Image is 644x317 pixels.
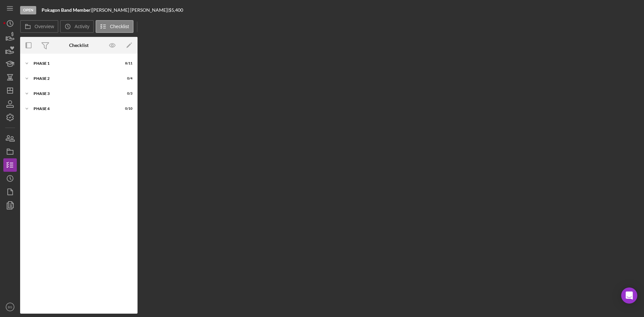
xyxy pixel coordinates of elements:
div: Phase 1 [34,61,116,65]
label: Activity [74,24,89,29]
button: BS [3,300,17,314]
span: $5,400 [169,7,183,13]
div: Phase 4 [34,107,116,111]
div: Phase 2 [34,76,116,81]
b: Pokagon Band Member [42,7,91,13]
label: Overview [35,24,54,29]
button: Overview [20,20,58,33]
div: 0 / 3 [120,92,132,96]
div: 8 / 11 [120,61,132,65]
div: Checklist [69,43,89,48]
div: Open [20,6,36,14]
div: | [42,7,92,13]
div: Phase 3 [34,92,116,96]
div: 0 / 4 [120,76,132,81]
button: Activity [60,20,94,33]
button: Checklist [96,20,133,33]
div: Open Intercom Messenger [621,287,637,304]
div: 0 / 10 [120,107,132,111]
label: Checklist [110,24,129,29]
text: BS [8,305,12,309]
div: [PERSON_NAME] [PERSON_NAME] | [92,7,169,13]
